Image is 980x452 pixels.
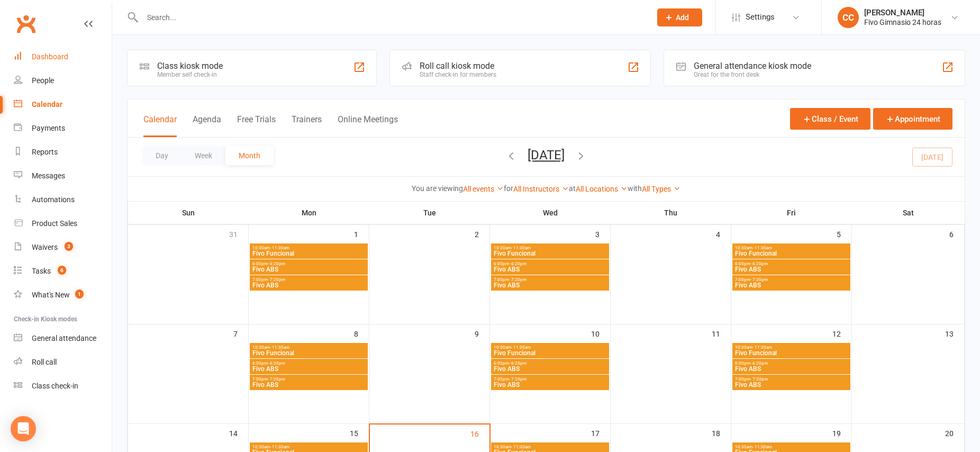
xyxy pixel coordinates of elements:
[252,377,366,382] span: 7:00pm
[832,324,851,342] div: 12
[193,114,221,137] button: Agenda
[32,52,68,61] div: Dashboard
[509,261,527,266] span: - 6:20pm
[734,277,848,282] span: 7:00pm
[252,277,366,282] span: 7:00pm
[628,184,642,193] strong: with
[354,324,369,342] div: 8
[252,382,366,388] span: Fivo ABS
[32,358,57,366] div: Roll call
[249,202,369,224] th: Mon
[509,361,527,366] span: - 6:20pm
[420,61,496,71] div: Roll call kiosk mode
[493,246,607,250] span: 10:30am
[511,445,531,449] span: - 11:30am
[591,324,610,342] div: 10
[513,185,569,193] a: All Instructors
[270,246,289,250] span: - 11:30am
[237,114,276,137] button: Free Trials
[128,202,249,224] th: Sun
[32,195,75,204] div: Automations
[734,366,848,372] span: Fivo ABS
[591,424,610,441] div: 17
[14,350,112,374] a: Roll call
[252,361,366,366] span: 6:00pm
[576,185,628,193] a: All Locations
[509,377,527,382] span: - 7:20pm
[75,290,84,299] span: 1
[252,282,366,288] span: Fivo ABS
[838,7,859,28] div: CC
[490,202,611,224] th: Wed
[268,277,285,282] span: - 7:20pm
[734,250,848,257] span: Fivo Funcional
[350,424,369,441] div: 15
[790,108,870,130] button: Class / Event
[734,261,848,266] span: 6:00pm
[157,61,223,71] div: Class kiosk mode
[750,377,768,382] span: - 7:20pm
[14,236,112,259] a: Waivers 3
[694,61,811,71] div: General attendance kiosk mode
[657,8,702,26] button: Add
[268,377,285,382] span: - 7:20pm
[142,146,182,165] button: Day
[32,100,62,109] div: Calendar
[32,124,65,132] div: Payments
[369,202,490,224] th: Tue
[676,13,689,22] span: Add
[463,185,504,193] a: All events
[268,361,285,366] span: - 6:20pm
[13,11,39,37] a: Clubworx
[734,246,848,250] span: 10:30am
[746,5,775,29] span: Settings
[32,219,77,228] div: Product Sales
[750,261,768,266] span: - 6:20pm
[14,283,112,307] a: What's New1
[14,140,112,164] a: Reports
[752,445,772,449] span: - 11:30am
[945,424,964,441] div: 20
[642,185,680,193] a: All Types
[864,8,941,17] div: [PERSON_NAME]
[873,108,952,130] button: Appointment
[32,76,54,85] div: People
[475,225,489,242] div: 2
[511,345,531,350] span: - 11:30am
[734,345,848,350] span: 10:30am
[32,334,96,342] div: General attendance
[750,361,768,366] span: - 6:20pm
[493,250,607,257] span: Fivo Funcional
[14,212,112,236] a: Product Sales
[493,366,607,372] span: Fivo ABS
[292,114,322,137] button: Trainers
[837,225,851,242] div: 5
[493,445,607,449] span: 10:30am
[11,416,36,441] div: Open Intercom Messenger
[252,246,366,250] span: 10:30am
[233,324,248,342] div: 7
[493,361,607,366] span: 6:00pm
[14,164,112,188] a: Messages
[611,202,731,224] th: Thu
[528,148,565,162] button: [DATE]
[32,267,51,275] div: Tasks
[734,282,848,288] span: Fivo ABS
[252,445,366,449] span: 10:30am
[493,282,607,288] span: Fivo ABS
[14,259,112,283] a: Tasks 6
[493,277,607,282] span: 7:00pm
[252,266,366,273] span: Fivo ABS
[864,17,941,27] div: Fivo Gimnasio 24 horas
[252,345,366,350] span: 10:30am
[32,148,58,156] div: Reports
[734,377,848,382] span: 7:00pm
[511,246,531,250] span: - 11:30am
[493,345,607,350] span: 10:30am
[14,374,112,398] a: Class kiosk mode
[270,445,289,449] span: - 11:30am
[157,71,223,78] div: Member self check-in
[143,114,177,137] button: Calendar
[14,116,112,140] a: Payments
[338,114,398,137] button: Online Meetings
